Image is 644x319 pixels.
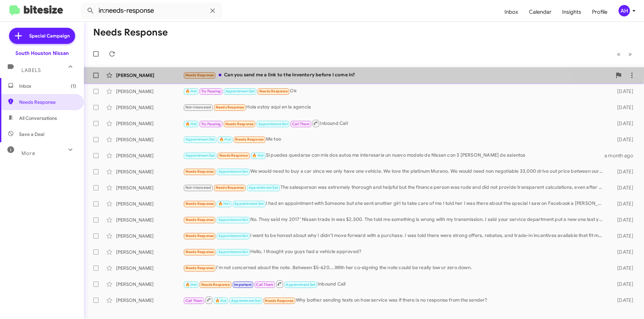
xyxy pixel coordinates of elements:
span: Call Them [292,122,310,126]
span: Not-Interested [185,185,211,190]
div: [DATE] [606,265,639,271]
div: [PERSON_NAME] [116,249,183,255]
span: Appointment Set [225,89,255,93]
span: Needs Response [185,266,214,270]
span: Needs Response [216,185,244,190]
span: Needs Response [216,105,244,109]
nav: Page navigation example [613,47,636,61]
a: Profile [587,2,613,22]
div: [PERSON_NAME] [116,281,183,288]
span: 🔥 Hot [185,122,197,126]
div: [PERSON_NAME] [116,136,183,143]
div: [PERSON_NAME] [116,152,183,159]
span: Needs Response [259,89,288,93]
div: [DATE] [606,249,639,255]
div: Si puedes quedarse con mis dos autos me interesaría un nuevo modelo de Nissan con 3 [PERSON_NAME]... [183,152,604,159]
span: Appointment Set [249,185,278,190]
div: The salesperson was extremely thorough and helpful but the finance person was rude and did not pr... [183,184,606,191]
div: [DATE] [606,104,639,111]
span: Needs Response [185,73,214,77]
span: 🔥 Hot [218,202,230,206]
div: [PERSON_NAME] [116,297,183,304]
div: [DATE] [606,281,639,288]
span: Call Them [185,299,203,303]
div: We would need to buy a car since we only have one vehicle. We love the platinum Murano. We would ... [183,168,606,175]
div: [PERSON_NAME] [116,201,183,207]
span: Inbox [19,83,76,89]
span: Labels [21,67,41,73]
span: Needs Response [225,122,254,126]
span: Needs Response [185,202,214,206]
span: Appointment Set [185,153,215,158]
span: Save a Deal [19,131,44,138]
span: Inbox [499,2,524,22]
span: All Conversations [19,115,57,122]
span: Appointment Set [218,218,248,222]
div: No. They said my 2017' Nissan trade in was $2,500. The told me something is wrong with my transmi... [183,216,606,224]
span: Needs Response [185,218,214,222]
span: Needs Response [265,299,293,303]
span: 🔥 Hot [252,153,264,158]
div: [PERSON_NAME] [116,88,183,95]
span: Try Pausing [201,89,221,93]
span: 🔥 Hot [185,283,197,287]
div: Hello, I thought you guys had a vehicle approved? [183,248,606,256]
span: Call Them [256,283,273,287]
span: Needs Response [185,169,214,174]
button: Next [624,47,636,61]
span: Needs Response [201,283,230,287]
div: [PERSON_NAME] [116,104,183,111]
span: (1) [71,83,76,89]
span: Appointment Set [218,169,248,174]
div: I had an appointment with Someone but she sent another girl to take care of me I told her I was t... [183,200,606,208]
a: Insights [557,2,587,22]
span: Appointment Set [218,234,248,238]
input: Search [81,3,222,19]
span: Important [234,283,252,287]
span: Try Pausing [201,122,221,126]
div: [DATE] [606,201,639,207]
div: [PERSON_NAME] [116,120,183,127]
span: 🔥 Hot [219,137,231,142]
span: 🔥 Hot [215,299,227,303]
div: [PERSON_NAME] [116,217,183,223]
button: Previous [613,47,625,61]
span: » [628,50,632,58]
span: Appointment Set [218,250,248,254]
div: [PERSON_NAME] [116,233,183,239]
div: [DATE] [606,168,639,175]
div: [PERSON_NAME] [116,265,183,271]
div: Hola estoy aquí en la agencia [183,103,606,111]
div: I want to be honest about why I didn’t move forward with a purchase. I was told there were strong... [183,232,606,240]
span: Appointment Set [185,137,215,142]
div: [DATE] [606,120,639,127]
span: Appointment Set [231,299,261,303]
div: [DATE] [606,136,639,143]
div: [DATE] [606,233,639,239]
span: Special Campaign [29,32,70,39]
span: « [617,50,621,58]
span: 🔥 Hot [185,89,197,93]
span: Needs Response [219,153,248,158]
div: [DATE] [606,217,639,223]
div: AH [619,5,630,16]
span: Not-Interested [185,105,211,109]
div: Can you send me a link to the inventory before I come in? [183,71,612,79]
div: Ok [183,87,606,95]
span: Needs Response [185,250,214,254]
span: Needs Response [185,234,214,238]
div: Inbound Call [183,280,606,288]
div: [PERSON_NAME] [116,184,183,191]
div: [DATE] [606,184,639,191]
span: Appointment Set [286,283,315,287]
span: More [21,150,35,156]
button: AH [613,5,637,16]
a: Special Campaign [9,28,75,44]
span: Needs Response [235,137,264,142]
div: [DATE] [606,297,639,304]
div: I'm not concerned about the note. Between $5-620....With her co-signing the note could be really ... [183,264,606,272]
div: South Houston Nissan [15,50,69,57]
a: Calendar [524,2,557,22]
div: [PERSON_NAME] [116,168,183,175]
